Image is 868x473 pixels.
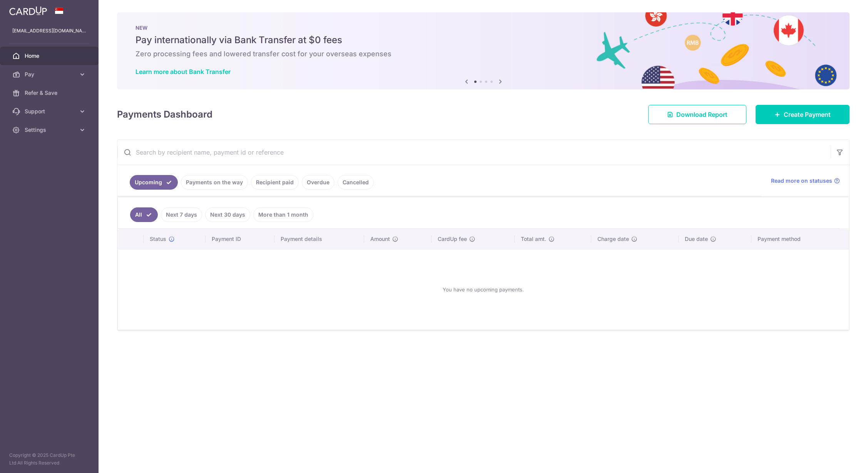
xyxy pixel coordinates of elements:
h5: Pay internationally via Bank Transfer at $0 fees [135,34,831,46]
a: All [130,207,158,222]
a: Create Payment [756,105,850,124]
p: NEW [135,25,831,31]
a: Overdue [302,175,334,190]
span: Download Report [676,110,728,119]
span: Support [25,108,75,115]
a: Read more on statuses [771,177,840,185]
th: Payment ID [206,229,275,249]
span: Total amt. [521,235,546,243]
span: CardUp fee [438,235,467,243]
span: Create Payment [784,110,831,119]
th: Payment details [274,229,364,249]
span: Due date [685,235,708,243]
span: Settings [25,126,75,134]
span: Home [25,52,75,60]
p: [EMAIL_ADDRESS][DOMAIN_NAME] [12,27,86,35]
a: Upcoming [130,175,178,190]
h6: Zero processing fees and lowered transfer cost for your overseas expenses [135,49,831,59]
div: You have no upcoming payments. [127,256,840,323]
input: Search by recipient name, payment id or reference [117,140,831,165]
a: Recipient paid [251,175,299,190]
a: More than 1 month [253,207,313,222]
span: Read more on statuses [771,177,832,185]
h4: Payments Dashboard [117,108,212,121]
img: CardUp [9,6,47,15]
span: Status [150,235,166,243]
a: Learn more about Bank Transfer [135,68,231,76]
a: Payments on the way [181,175,248,190]
img: Bank transfer banner [117,12,850,89]
a: Cancelled [338,175,374,190]
span: Charge date [597,235,629,243]
a: Next 7 days [161,207,202,222]
th: Payment method [751,229,849,249]
a: Next 30 days [205,207,250,222]
span: Amount [370,235,390,243]
a: Download Report [648,105,746,124]
span: Pay [25,71,75,78]
span: Refer & Save [25,89,75,97]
